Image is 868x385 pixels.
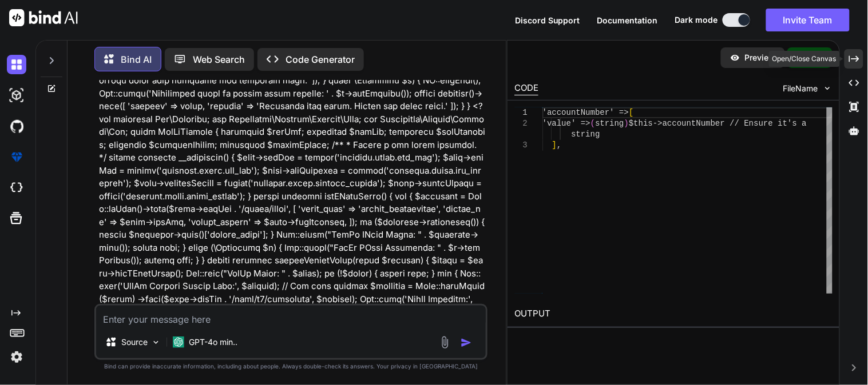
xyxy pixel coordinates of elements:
[823,83,833,93] img: chevron down
[173,336,184,348] img: GPT-4o mini
[572,130,600,139] span: string
[597,14,658,26] button: Documentation
[514,82,538,95] div: CODE
[9,9,78,26] img: Bind AI
[7,86,26,105] img: darkAi-studio
[7,55,26,74] img: darkChat
[7,117,26,136] img: githubDark
[7,178,26,198] img: cloudideIcon
[596,119,624,128] span: string
[783,83,818,94] span: FileName
[597,15,658,25] span: Documentation
[515,15,580,25] span: Discord Support
[438,336,451,349] img: attachment
[514,140,528,151] div: 3
[590,119,595,128] span: (
[557,141,561,150] span: ,
[542,108,629,117] span: 'accountNumber' =>
[121,53,152,66] p: Bind AI
[121,336,148,348] p: Source
[514,118,528,129] div: 2
[7,147,26,167] img: premium
[7,347,26,367] img: settings
[542,119,590,128] span: 'value' =>
[769,51,840,67] div: Open/Close Canvas
[151,338,161,347] img: Pick Models
[461,337,472,348] img: icon
[193,53,245,66] p: Web Search
[624,119,629,128] span: )
[629,119,807,128] span: $this->accountNumber // Ensure it's a
[514,107,528,118] div: 1
[286,53,355,66] p: Code Generator
[745,52,776,63] p: Preview
[552,141,557,150] span: ]
[94,362,487,371] p: Bind can provide inaccurate information, including about people. Always double-check its answers....
[675,14,718,26] span: Dark mode
[730,53,740,63] img: preview
[766,9,850,31] button: Invite Team
[515,14,580,26] button: Discord Support
[189,336,237,348] p: GPT-4o min..
[629,108,633,117] span: [
[508,300,839,327] h2: OUTPUT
